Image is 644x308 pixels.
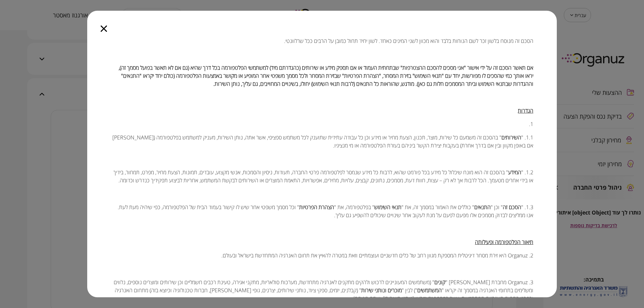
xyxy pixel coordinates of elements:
[361,287,402,294] strong: מוכרים ונותני שירות
[508,169,521,176] strong: המידע
[111,168,533,184] p: 1.2. " " בהסכם זה הוא מונח שיכלול כל מידע בכל פורמט שהוא, לרבות כל מידע שנמסר לפלטפורמה פרטי החבר...
[518,107,533,114] strong: הגדרות
[475,238,533,246] strong: תיאור הפלטפורמה ופעילותה
[374,203,401,211] strong: תנאי השימוש
[119,64,533,87] strong: אם תאשר הסכם זה על ידי אישור "אני מסכים להסכם ההצטרפות" שבתחתית העמוד או אם תספק מידע או שירותים ...
[474,203,491,211] strong: התנאים
[111,251,533,259] p: 2. Organuz היא זירת מסחר דיגיטלית המספקת מגוון רחב של כלים חדשניים ועוצמתיים וזאת במטרה להאיץ את ...
[299,203,334,211] strong: הצהרת הפרטיות
[503,203,521,211] strong: הסכם זה
[111,133,533,149] p: 1.1. " " בהסכם זה משמעם כל שירות, מוצר, תכנון, הצעת מחיר או מידע וכן כל עבודה עתידית שתוענק לכל מ...
[434,279,445,286] strong: קונים
[501,134,521,141] strong: השירותים
[111,37,533,45] p: הסכם זה מנוסח בלשון זכר לשם הנוחות בלבד והוא מכוון לשני המינים כאחד. לשון יחיד תחול כמובן על הרבי...
[417,287,442,294] strong: המשתמשים
[111,120,533,128] p: 1.
[111,203,533,219] p: 1.3. " " וכן " " כוללים את האמור במסמך זה, את " " בפלטפורמה, את " " וכל מסמך משפטי אחר שיש לו קיש...
[111,278,533,302] p: 3. Organuz מחברת [PERSON_NAME] " " (משתמשים המעוניינים לרכוש ולהקים מתקנים לאנרגיה מתחדשת, מערכות...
